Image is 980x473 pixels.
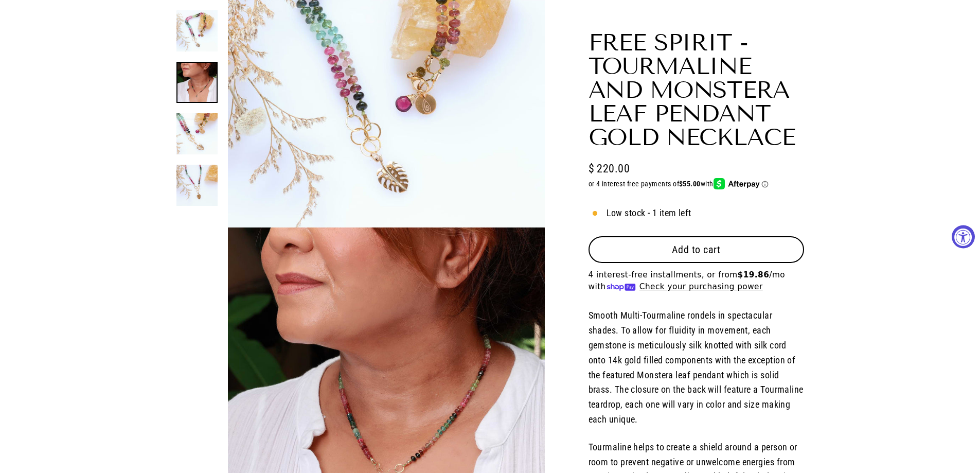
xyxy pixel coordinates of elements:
span: Low stock - 1 item left [607,206,691,221]
img: Free Spirit - Tourmaline and Monstera Leaf Pendant Necklace alt image | Breathe Autumn Rain Artis... [176,165,218,206]
button: Accessibility Widget, click to open [952,225,975,248]
img: Free Spirit - Tourmaline and Monstera Leaf Pendant Necklace main image | Breathe Autumn Rain Arti... [176,10,218,51]
img: Free Spirit - Tourmaline and Monstera Leaf Pendant Necklace detail image | Breathe Autumn Rain Ar... [176,113,218,154]
button: Add to cart [589,236,804,263]
span: Add to cart [672,243,721,256]
span: Smooth Multi-Tourmaline rondels in spectacular shades. To allow for fluidity in movement, each ge... [589,310,804,425]
span: $ 220.00 [589,160,630,178]
h1: Free Spirit - Tourmaline and Monstera Leaf Pendant Gold Necklace [589,31,804,149]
